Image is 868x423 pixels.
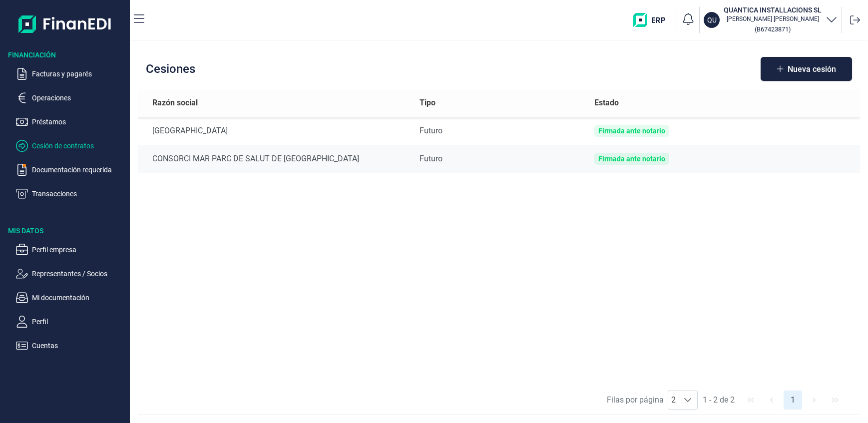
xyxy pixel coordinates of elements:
button: Facturas y pagarés [16,68,126,80]
button: Representantes / Socios [16,268,126,280]
p: Cuentas [32,340,126,352]
p: Documentación requerida [32,164,126,176]
button: Page 1 [784,391,803,410]
p: Préstamos [32,116,126,128]
img: Logo de aplicación [18,8,112,40]
span: Tipo [420,97,435,109]
div: CONSORCI MAR PARC DE SALUT DE [GEOGRAPHIC_DATA] [152,153,404,165]
p: Mi documentación [32,292,126,304]
span: Nueva cesión [788,65,836,73]
div: [GEOGRAPHIC_DATA] [152,125,404,137]
button: QUQUANTICA INSTALLACIONS SL[PERSON_NAME] [PERSON_NAME](B67423871) [704,5,838,35]
div: Firmada ante notario [598,155,665,163]
span: Razón social [152,97,198,109]
h3: QUANTICA INSTALLACIONS SL [724,5,822,15]
button: Préstamos [16,116,126,128]
p: [PERSON_NAME] [PERSON_NAME] [724,15,822,23]
p: Cesión de contratos [32,140,126,152]
button: Cesión de contratos [16,140,126,152]
button: Documentación requerida [16,164,126,176]
span: Filas por página [607,394,664,406]
p: Representantes / Socios [32,268,126,280]
button: Operaciones [16,92,126,104]
p: Perfil [32,316,126,328]
div: Futuro [420,153,579,165]
button: Transacciones [16,188,126,200]
button: Mi documentación [16,292,126,304]
p: Transacciones [32,188,126,200]
div: Futuro [420,125,579,137]
button: Cuentas [16,340,126,352]
button: Perfil [16,316,126,328]
p: Operaciones [32,92,126,104]
small: Copiar cif [755,25,791,33]
button: Nueva cesión [761,57,852,81]
img: erp [633,13,673,27]
p: Facturas y pagarés [32,68,126,80]
div: Firmada ante notario [598,127,665,135]
span: 1 - 2 de 2 [699,391,739,410]
span: 2 [668,391,679,409]
p: QU [707,15,717,25]
p: Perfil empresa [32,244,126,256]
button: Perfil empresa [16,244,126,256]
span: Estado [594,97,619,109]
h2: Cesiones [146,62,195,76]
